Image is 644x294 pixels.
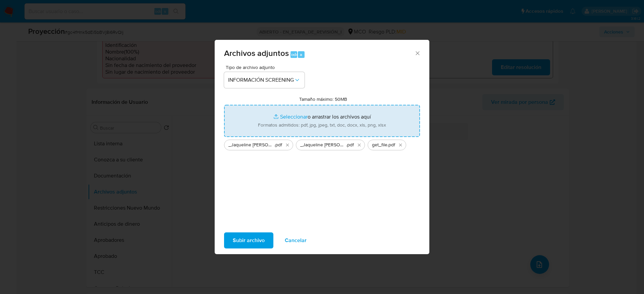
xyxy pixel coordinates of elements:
[276,232,315,248] button: Cancelar
[274,142,282,148] span: .pdf
[285,232,307,248] font: Cancelar
[299,96,347,102] label: Tamaño máximo: 50MB
[414,50,420,56] button: Cerrar
[228,142,274,148] span: _Jaqueline [PERSON_NAME] - Buscar con Google
[224,137,420,150] ul: Archivos seleccionados
[346,142,354,148] span: .pdf
[355,141,363,149] button: Eliminar _Jaqueline Osorio Carvajal_ LAVADO DE DINERO - Buscar con Google.pdf
[387,142,395,148] span: .pdf
[396,141,405,149] button: Eliminar get_file.pdf
[372,142,387,148] span: get_file
[289,51,299,58] font: Todo
[300,142,346,148] span: _Jaqueline [PERSON_NAME] LAVADO DE DINERO - Buscar con Google
[233,233,265,248] span: Subir archivo
[224,47,289,59] font: Archivos adjuntos
[224,232,273,248] button: Subir archivo
[228,76,294,84] font: INFORMACIÓN SCREENING
[283,141,291,149] button: Eliminar _Jaqueline Osorio Carvajal_ - Buscar con Google.pdf
[224,72,305,88] button: INFORMACIÓN SCREENING
[226,65,306,70] span: Tipo de archivo adjunto
[300,51,302,58] font: a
